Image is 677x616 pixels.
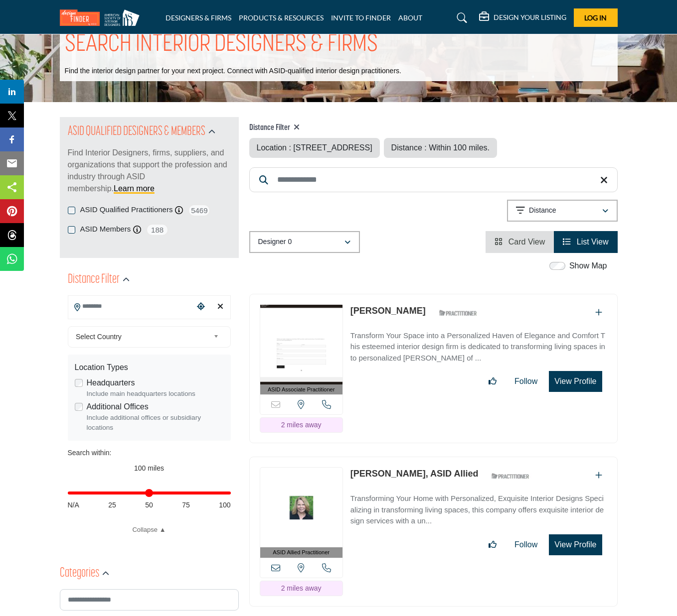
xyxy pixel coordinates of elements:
[549,534,602,555] button: View Profile
[331,13,391,22] a: INVITE TO FINDER
[60,589,239,611] input: Search Category
[563,238,608,246] a: View List
[569,260,607,272] label: Show Map
[68,207,75,214] input: ASID Qualified Practitioners checkbox
[68,500,79,510] span: N/A
[260,305,342,384] img: Mary Bostock
[193,296,208,318] div: Choose your current location
[281,421,322,429] span: 2 miles away
[249,231,360,253] button: Designer 0
[508,535,544,555] button: Follow
[68,448,231,458] div: Search within:
[75,362,224,373] div: Location Types
[87,377,135,389] label: Headquarters
[60,9,145,26] img: Site Logo
[114,184,155,193] a: Learn more
[482,371,503,391] button: Like listing
[68,271,120,289] h2: Distance Filter
[145,500,153,510] span: 50
[595,308,602,317] a: Add To List
[350,304,426,318] p: Mary Bostock
[508,371,544,391] button: Follow
[80,204,173,216] label: ASID Qualified Practitioners
[479,12,566,24] div: DESIGN YOUR LISTING
[495,238,545,246] a: View Card
[68,147,231,195] p: Find Interior Designers, firms, suppliers, and organizations that support the profession and indu...
[249,123,498,133] h4: Distance Filter
[391,143,490,152] span: Distance : Within 100 miles.
[260,305,342,395] a: ASID Associate Practitioner
[76,331,209,343] span: Select Country
[268,385,335,394] span: ASID Associate Practitioner
[108,500,116,510] span: 25
[182,500,190,510] span: 75
[507,200,618,222] button: Distance
[146,224,169,236] span: 188
[529,206,556,216] p: Distance
[350,306,426,316] a: [PERSON_NAME]
[213,296,227,318] div: Clear search location
[273,548,330,557] span: ASID Allied Practitioner
[219,500,230,510] span: 100
[549,371,602,392] button: View Profile
[239,13,324,22] a: PRODUCTS & RESOURCES
[350,330,607,364] p: Transform Your Space into a Personalized Haven of Elegance and Comfort This esteemed interior des...
[281,584,322,592] span: 2 miles away
[350,467,479,481] p: Angelia Spraberry, ASID Allied
[68,226,75,234] input: ASID Members checkbox
[260,468,342,547] img: Angelia Spraberry, ASID Allied
[435,307,480,319] img: ASID Qualified Practitioners Badge Icon
[65,66,401,76] p: Find the interior design partner for your next project. Connect with ASID-qualified interior desi...
[574,8,618,27] button: Log In
[87,413,224,433] div: Include additional offices or subsidiary locations
[554,231,617,253] li: List View
[188,204,210,217] span: 5469
[134,464,164,472] span: 100 miles
[87,401,149,413] label: Additional Offices
[68,123,205,141] h2: ASID QUALIFIED DESIGNERS & MEMBERS
[350,487,607,527] a: Transforming Your Home with Personalized, Exquisite Interior Designs Specializing in transforming...
[80,224,131,235] label: ASID Members
[486,231,554,253] li: Card View
[68,525,231,535] a: Collapse ▲
[447,10,474,26] a: Search
[166,13,231,22] a: DESIGNERS & FIRMS
[257,143,372,152] span: Location : [STREET_ADDRESS]
[350,493,607,527] p: Transforming Your Home with Personalized, Exquisite Interior Designs Specializing in transforming...
[68,297,194,316] input: Search Location
[595,471,602,480] a: Add To List
[350,469,479,479] a: [PERSON_NAME], ASID Allied
[260,468,342,558] a: ASID Allied Practitioner
[494,13,566,22] h5: DESIGN YOUR LISTING
[488,470,532,482] img: ASID Qualified Practitioners Badge Icon
[584,13,607,22] span: Log In
[482,535,503,555] button: Like listing
[65,29,378,60] h1: SEARCH INTERIOR DESIGNERS & FIRMS
[258,237,292,247] p: Designer 0
[87,389,224,399] div: Include main headquarters locations
[60,565,99,583] h2: Categories
[249,167,618,192] input: Search Keyword
[508,238,545,246] span: Card View
[350,324,607,364] a: Transform Your Space into a Personalized Haven of Elegance and Comfort This esteemed interior des...
[577,238,609,246] span: List View
[398,13,422,22] a: ABOUT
